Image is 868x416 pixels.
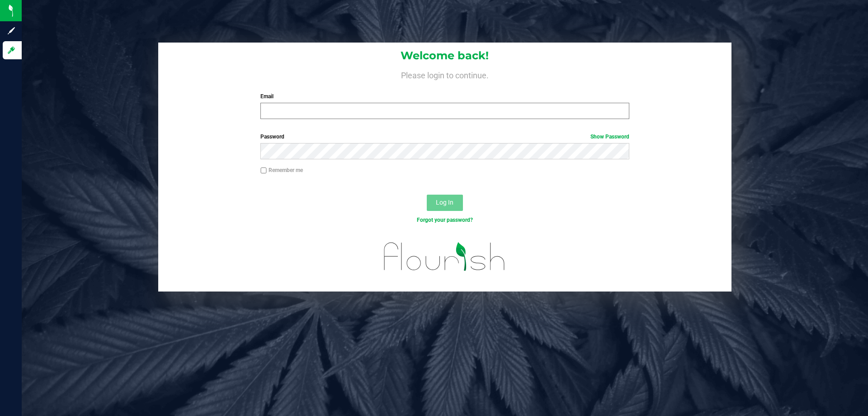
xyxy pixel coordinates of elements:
[260,134,284,140] span: Password
[158,69,731,80] h4: Please login to continue.
[158,50,731,62] h1: Welcome back!
[417,217,473,223] a: Forgot your password?
[260,166,303,174] label: Remember me
[260,92,629,100] label: Email
[436,199,453,206] span: Log In
[427,195,463,211] button: Log In
[7,26,16,35] inline-svg: Sign up
[590,134,629,140] a: Show Password
[260,167,267,174] input: Remember me
[7,46,16,55] inline-svg: Log in
[373,234,516,280] img: flourish_logo.svg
